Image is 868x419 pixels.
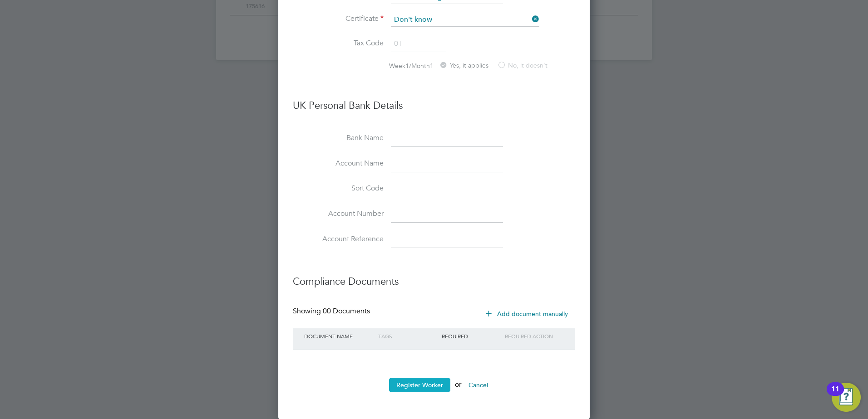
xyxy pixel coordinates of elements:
div: Showing [293,307,372,316]
label: Sort Code [293,184,384,193]
label: No, it doesn't [497,61,547,71]
button: Open Resource Center, 11 new notifications [832,383,861,412]
label: Bank Name [293,133,384,143]
label: Account Name [293,159,384,168]
label: Account Number [293,209,384,219]
label: Certificate [293,14,384,24]
label: Tax Code [293,39,384,48]
button: Cancel [461,378,495,392]
label: Account Reference [293,234,384,244]
div: Required [439,328,503,344]
div: 11 [831,389,839,401]
div: Tags [376,328,439,344]
div: Required Action [503,328,566,344]
span: 00 Documents [323,307,370,316]
div: Document Name [302,328,376,344]
label: Yes, it applies [439,61,488,71]
label: Week1/Month1 [389,62,434,70]
button: Add document manually [479,307,575,321]
button: Register Worker [389,378,450,392]
h3: Compliance Documents [293,266,575,288]
h3: UK Personal Bank Details [293,90,575,112]
input: Select one [391,13,539,27]
li: or [293,378,575,401]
